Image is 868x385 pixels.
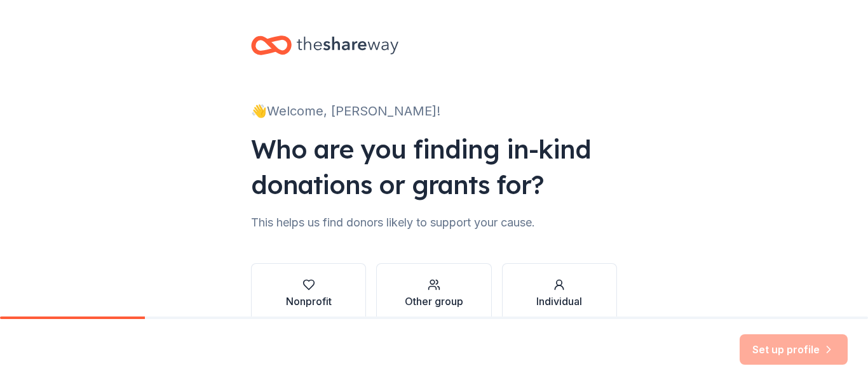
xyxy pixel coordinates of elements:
button: Nonprofit [251,263,366,324]
div: Nonprofit [286,294,332,309]
div: Other group [405,294,463,309]
button: Individual [502,263,617,324]
button: Other group [376,263,491,324]
div: Individual [536,294,582,309]
div: Who are you finding in-kind donations or grants for? [251,131,617,202]
div: This helps us find donors likely to support your cause. [251,212,617,233]
div: 👋 Welcome, [PERSON_NAME]! [251,101,617,121]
